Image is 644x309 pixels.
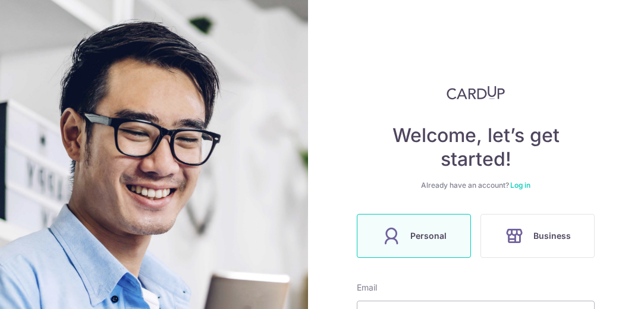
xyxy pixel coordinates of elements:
a: Business [476,214,599,258]
span: Personal [410,229,447,243]
a: Log in [510,181,530,190]
label: Email [357,282,377,294]
a: Personal [352,214,476,258]
div: Already have an account? [357,181,595,190]
img: CardUp Logo [447,86,505,100]
span: Business [533,229,571,243]
h4: Welcome, let’s get started! [357,124,595,171]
